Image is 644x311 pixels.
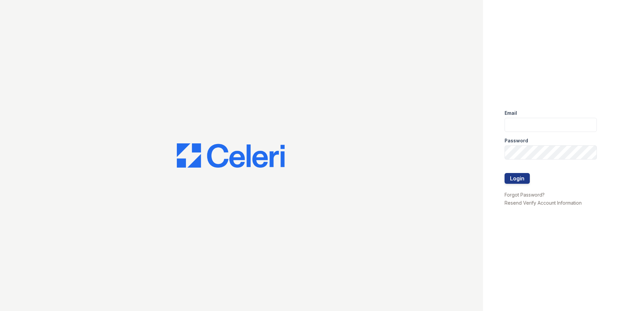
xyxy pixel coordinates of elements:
[505,110,517,116] label: Email
[505,173,530,184] button: Login
[505,192,545,198] a: Forgot Password?
[505,200,582,206] a: Resend Verify Account Information
[505,137,528,144] label: Password
[177,143,285,168] img: CE_Logo_Blue-a8612792a0a2168367f1c8372b55b34899dd931a85d93a1a3d3e32e68fde9ad4.png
